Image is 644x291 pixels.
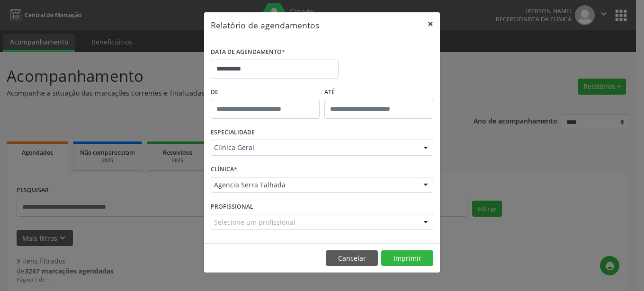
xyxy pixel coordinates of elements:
[211,19,319,31] h5: Relatório de agendamentos
[421,12,440,35] button: Close
[326,250,378,266] button: Cancelar
[211,125,255,140] label: ESPECIALIDADE
[214,217,295,227] span: Selecione um profissional
[211,199,253,214] label: PROFISSIONAL
[211,45,285,60] label: DATA DE AGENDAMENTO
[211,162,237,177] label: CLÍNICA
[381,250,433,266] button: Imprimir
[211,85,320,100] label: De
[214,143,414,152] span: Clinica Geral
[324,85,433,100] label: ATÉ
[214,180,414,190] span: Agencia Serra Talhada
